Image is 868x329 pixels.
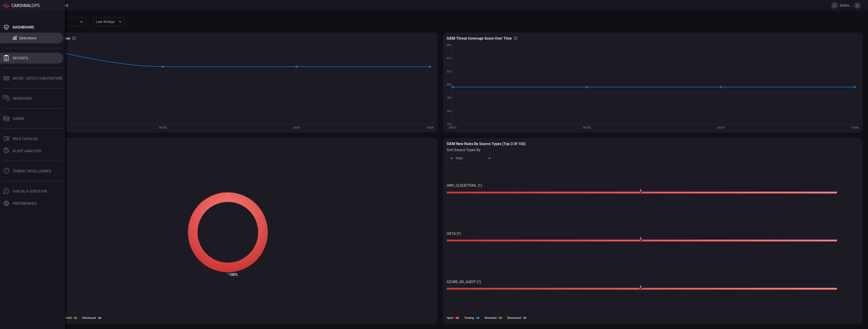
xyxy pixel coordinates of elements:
[447,36,512,41] h3: SIEM Threat coverage score over time
[640,286,642,289] text: 1
[426,126,434,129] text: 10/06
[583,126,591,129] text: 09/30
[717,126,725,129] text: 10/03
[840,4,852,7] span: [EMAIL_ADDRESS][DOMAIN_NAME]
[13,56,28,60] div: Reports
[13,96,32,101] div: Inventory
[485,316,496,319] label: Resolved
[60,316,71,319] label: Resolved
[446,123,452,126] text: 14%
[13,189,47,193] div: Ask Us A Question
[640,189,642,193] text: 1
[447,316,453,319] label: Open
[13,117,24,121] div: Cards
[447,148,494,152] label: sort source types by
[507,316,521,319] label: Dismissed
[446,110,452,113] text: 16%
[447,183,482,188] text: AWS_CLOUDTRAIL (1)
[229,272,238,277] text: 100%
[446,96,452,99] text: 18%
[96,19,117,24] p: Last 90 days
[446,70,452,73] text: 22%
[464,316,474,319] label: Testing
[13,25,34,29] div: Dashboard
[449,126,457,129] text: 09/27
[450,156,486,160] div: Total
[446,57,452,60] text: 24%
[446,83,452,86] text: 20%
[13,149,41,153] div: ALERT ANALYSIS
[446,43,452,47] text: 26%
[13,201,37,206] div: Preferences
[13,169,52,173] div: Threat Intelligence
[293,126,300,129] text: 10/03
[82,316,96,319] label: Dismissed
[159,126,167,129] text: 09/30
[640,237,642,241] text: 1
[447,280,481,284] text: AZURE_AD_AUDIT (1)
[851,126,859,129] text: 10/06
[447,142,859,146] h3: SIEM New rules by source types (Top 3 of 102)
[13,76,62,81] div: MITRE - Detection Posture
[13,137,38,141] div: Rule Catalog
[19,36,36,40] div: Detections
[447,231,461,236] text: OKTA (1)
